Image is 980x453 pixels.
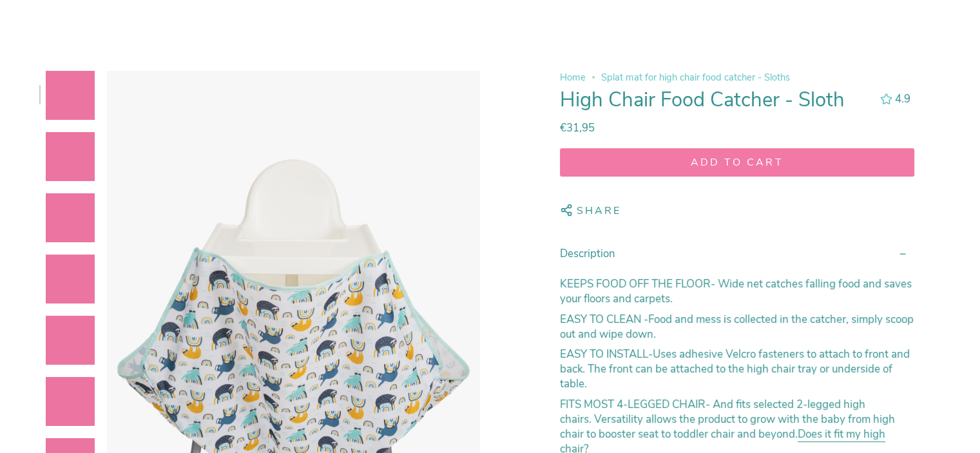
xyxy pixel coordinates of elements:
[601,71,790,84] span: Splat mat for high chair food catcher - Sloths
[560,397,706,412] strong: FITS MOST 4-LEGGED CHAIR
[577,204,622,221] span: Share
[560,148,914,177] button: Add to cart
[880,93,892,104] div: 4.93 out of 5.0 stars
[874,90,914,108] button: 4.93 out of 5.0 stars
[560,347,648,361] strong: EASY TO INSTALL
[560,71,586,84] a: Home
[560,236,914,271] summary: Description
[560,312,914,342] p: Food and mess is collected in the catcher, simply scoop out and wipe down.
[560,277,711,292] strong: KEEPS FOOD OFF THE FLOOR
[560,347,910,391] span: Uses adhesive Velcro fasteners to attach to front and back. The front can be attached to the high...
[560,88,869,112] h1: High Chair Food Catcher - Sloth
[560,277,914,307] p: - Wide net catches falling food and saves your floors and carpets.
[560,197,622,224] button: Share
[895,92,910,106] span: 4.9
[560,120,595,135] span: €31,95
[572,155,902,169] span: Add to cart
[560,347,914,391] p: -
[560,312,648,327] strong: EASY TO CLEAN -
